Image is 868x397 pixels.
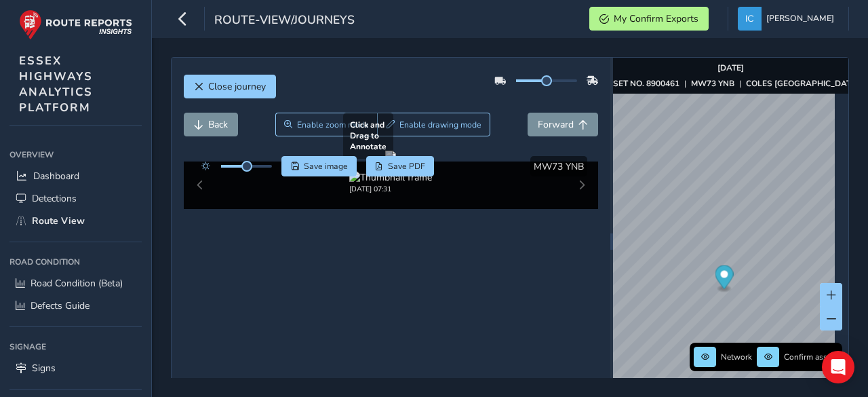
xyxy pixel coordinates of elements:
[9,187,142,210] a: Detections
[388,161,425,172] span: Save PDF
[9,272,142,295] a: Road Condition (Beta)
[601,78,859,89] div: | |
[738,7,762,31] img: diamond-layout
[691,78,734,89] strong: MW73 YNB
[721,352,752,362] span: Network
[377,113,490,136] button: Draw
[19,53,93,115] span: ESSEX HIGHWAYS ANALYTICS PLATFORM
[614,12,698,25] span: My Confirm Exports
[534,160,584,173] span: MW73 YNB
[589,7,709,31] button: My Confirm Exports
[184,113,238,136] button: Back
[32,214,85,227] span: Route View
[32,362,56,375] span: Signs
[9,145,142,165] div: Overview
[281,156,357,176] button: Save
[9,295,142,317] a: Defects Guide
[766,7,834,31] span: [PERSON_NAME]
[822,351,854,383] div: Open Intercom Messenger
[184,75,276,98] button: Close journey
[366,156,435,176] button: PDF
[208,118,228,131] span: Back
[208,80,266,93] span: Close journey
[9,252,142,272] div: Road Condition
[32,192,77,205] span: Detections
[784,352,838,362] span: Confirm assets
[304,161,348,172] span: Save image
[275,113,378,136] button: Zoom
[33,170,79,183] span: Dashboard
[9,357,142,379] a: Signs
[31,277,123,290] span: Road Condition (Beta)
[214,12,355,31] span: route-view/journeys
[538,118,574,131] span: Forward
[31,299,90,312] span: Defects Guide
[19,10,132,40] img: rr logo
[349,184,432,194] div: [DATE] 07:31
[349,171,432,184] img: Thumbnail frame
[9,210,142,232] a: Route View
[717,62,744,73] strong: [DATE]
[746,78,859,89] strong: COLES [GEOGRAPHIC_DATA]
[297,119,369,130] span: Enable zoom mode
[601,78,679,89] strong: ASSET NO. 8900461
[9,165,142,187] a: Dashboard
[738,7,839,31] button: [PERSON_NAME]
[528,113,598,136] button: Forward
[399,119,481,130] span: Enable drawing mode
[715,265,733,293] div: Map marker
[9,337,142,357] div: Signage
